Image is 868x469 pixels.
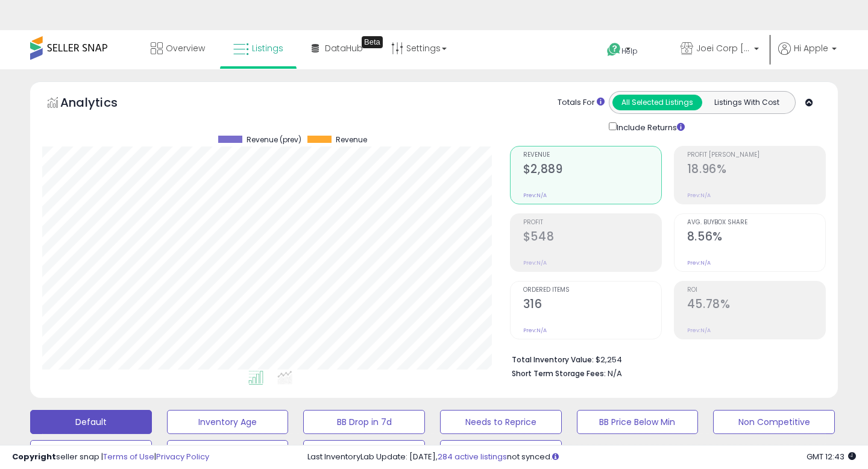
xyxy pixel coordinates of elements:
[702,95,791,110] button: Listings With Cost
[325,42,363,54] span: DataHub
[577,410,699,434] button: BB Price Below Min
[247,136,301,144] span: Revenue (prev)
[12,451,56,462] strong: Copyright
[687,162,825,178] h2: 18.96%
[512,368,606,379] b: Short Term Storage Fees:
[687,230,825,246] h2: 8.56%
[307,452,856,463] div: Last InventoryLab Update: [DATE], not synced.
[713,410,835,434] button: Non Competitive
[523,219,661,226] span: Profit
[362,36,383,48] div: Tooltip anchor
[687,192,711,199] small: Prev: N/A
[600,120,699,134] div: Include Returns
[156,451,209,462] a: Privacy Policy
[608,368,622,379] span: N/A
[621,46,638,56] span: Help
[252,42,283,54] span: Listings
[671,30,768,69] a: Joei Corp [GEOGRAPHIC_DATA]
[558,97,605,109] div: Totals For
[303,410,425,434] button: BB Drop in 7d
[512,351,817,366] li: $2,254
[523,192,547,199] small: Prev: N/A
[336,136,367,144] span: Revenue
[523,152,661,159] span: Revenue
[687,259,711,266] small: Prev: N/A
[523,327,547,334] small: Prev: N/A
[523,230,661,246] h2: $548
[30,410,152,434] button: Default
[382,30,456,66] a: Settings
[696,42,750,54] span: Joei Corp [GEOGRAPHIC_DATA]
[167,410,289,434] button: Inventory Age
[687,287,825,294] span: ROI
[303,30,372,66] a: DataHub
[687,297,825,313] h2: 45.78%
[807,451,856,462] span: 2025-09-10 12:43 GMT
[60,94,141,114] h5: Analytics
[440,410,562,434] button: Needs to Reprice
[142,30,214,66] a: Overview
[12,452,209,463] div: seller snap | |
[794,42,828,54] span: Hi Apple
[523,287,661,294] span: Ordered Items
[687,327,711,334] small: Prev: N/A
[103,451,154,462] a: Terms of Use
[606,42,621,57] i: Get Help
[224,30,292,66] a: Listings
[687,152,825,159] span: Profit [PERSON_NAME]
[512,354,594,365] b: Total Inventory Value:
[166,42,205,54] span: Overview
[523,297,661,313] h2: 316
[687,219,825,226] span: Avg. Buybox Share
[612,95,702,110] button: All Selected Listings
[438,451,507,462] a: 284 active listings
[523,259,547,266] small: Prev: N/A
[597,33,661,69] a: Help
[523,162,661,178] h2: $2,889
[778,42,837,69] a: Hi Apple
